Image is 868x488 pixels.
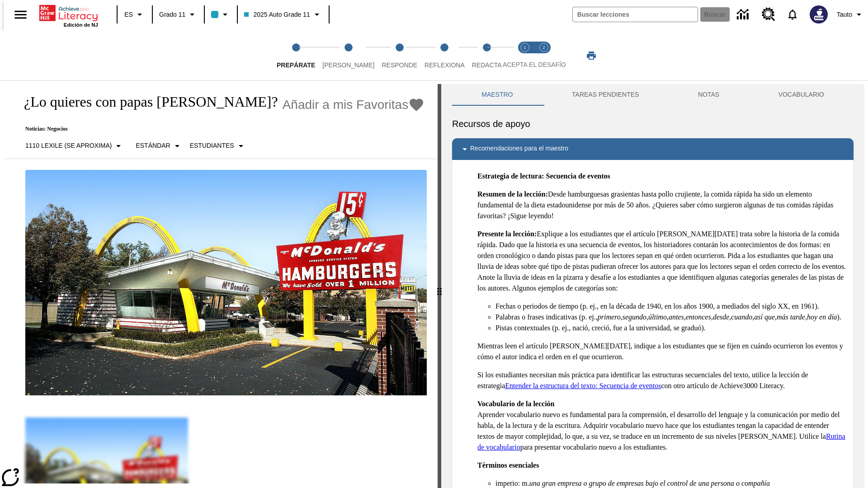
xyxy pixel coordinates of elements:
div: Recomendaciones para el maestro [452,138,854,160]
p: Mientras leen el artículo [PERSON_NAME][DATE], indique a los estudiantes que se fijen en cuándo o... [477,341,846,362]
button: Redacta step 5 of 5 [465,31,509,80]
em: antes [669,313,684,321]
text: 2 [542,45,545,50]
div: reading [4,84,438,483]
p: Noticias: Negocios [14,126,425,132]
span: Redacta [472,61,502,69]
div: Portada [39,3,98,28]
span: ACEPTA EL DESAFÍO [503,61,566,68]
button: Abrir el menú lateral [7,1,34,28]
p: Explique a los estudiantes que el artículo [PERSON_NAME][DATE] trata sobre la historia de la comi... [477,229,846,294]
a: Centro de recursos, Se abrirá en una pestaña nueva. [756,2,781,27]
strong: Estrategia de lectura: Secuencia de eventos [477,172,610,180]
strong: Presente la lección: [477,230,537,238]
input: Buscar campo [573,7,698,22]
span: Reflexiona [425,61,465,69]
p: 1110 Lexile (Se aproxima) [25,141,112,150]
button: VOCABULARIO [749,84,854,106]
em: último [648,313,667,321]
strong: Vocabulario de la lección [477,400,555,408]
em: entonces [686,313,711,321]
button: Seleccionar estudiante [186,138,250,154]
button: Maestro [452,84,542,106]
strong: Términos esenciales [477,461,539,469]
text: 1 [524,45,526,50]
span: Tauto [837,10,852,19]
p: Aprender vocabulario nuevo es fundamental para la comprensión, el desarrollo del lenguaje y la co... [477,399,846,453]
span: Edición de NJ [64,22,98,28]
span: Añadir a mis Favoritas [283,98,409,112]
p: Desde hamburguesas grasientas hasta pollo crujiente, la comida rápida ha sido un elemento fundame... [477,189,846,221]
a: Notificaciones [781,3,804,26]
div: activity [441,84,864,488]
li: Pistas contextuales (p. ej., nació, creció, fue a la universidad, se graduó). [495,323,846,333]
p: Estándar [136,141,170,150]
em: segundo [623,313,646,321]
button: NOTAS [669,84,749,106]
strong: Resumen de la lección: [477,190,548,198]
button: Clase: 2025 Auto Grade 11, Selecciona una clase [241,6,325,23]
button: Reflexiona step 4 of 5 [417,31,472,80]
em: cuando [731,313,752,321]
span: Prepárate [277,61,315,69]
h6: Recursos de apoyo [452,117,854,131]
button: Grado: Grado 11, Elige un grado [156,6,201,23]
img: Avatar [810,5,828,23]
button: Añadir a mis Favoritas - ¿Lo quieres con papas fritas? [283,97,425,113]
li: Fechas o periodos de tiempo (p. ej., en la década de 1940, en los años 1900, a mediados del siglo... [495,301,846,312]
button: Escoja un nuevo avatar [804,3,833,26]
a: Entender la estructura del texto: Secuencia de eventos [505,382,661,389]
button: Acepta el desafío lee step 1 of 2 [512,31,538,80]
p: Recomendaciones para el maestro [470,144,568,155]
span: ES [124,10,133,19]
button: El color de la clase es azul claro. Cambiar el color de la clase. [208,6,234,23]
p: Estudiantes [190,141,234,150]
li: Palabras o frases indicativas (p. ej., , , , , , , , , , ). [495,312,846,323]
em: primero [598,313,621,321]
span: 2025 Auto Grade 11 [244,10,310,19]
button: Lee step 2 of 5 [315,31,382,80]
em: más tarde [777,313,805,321]
h1: ¿Lo quieres con papas [PERSON_NAME]? [14,94,278,110]
div: Instructional Panel Tabs [452,84,854,106]
button: Imprimir [577,47,606,64]
span: [PERSON_NAME] [322,61,374,69]
button: Seleccione Lexile, 1110 Lexile (Se aproxima) [22,138,127,154]
button: Acepta el desafío contesta step 2 of 2 [531,31,557,80]
a: Centro de información [731,2,756,27]
em: así que [754,313,775,321]
em: una gran empresa o grupo de empresas bajo el control de una persona o compañía [529,479,770,487]
button: Tipo de apoyo, Estándar [132,138,186,154]
em: desde [713,313,729,321]
button: Perfil/Configuración [833,6,868,23]
span: Responde [382,61,417,69]
img: Uno de los primeros locales de McDonald's, con el icónico letrero rojo y los arcos amarillos. [25,170,427,396]
p: Si los estudiantes necesitan más práctica para identificar las estructuras secuenciales del texto... [477,370,846,391]
button: Lenguaje: ES, Selecciona un idioma [120,6,149,23]
div: Pulsa la tecla de intro o la barra espaciadora y luego presiona las flechas de derecha e izquierd... [438,84,441,488]
button: Prepárate step 1 of 5 [269,31,322,80]
em: hoy en día [807,313,837,321]
button: TAREAS PENDIENTES [542,84,669,106]
span: Grado 11 [159,10,185,19]
button: Responde step 3 of 5 [374,31,425,80]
